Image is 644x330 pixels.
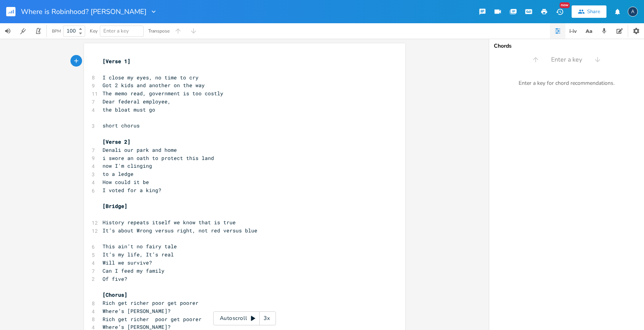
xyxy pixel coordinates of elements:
button: A [628,3,638,21]
div: 3x [260,311,274,325]
div: arvachiu [628,7,638,17]
div: Key [90,29,98,33]
span: Where is Robinhood? [PERSON_NAME] [21,8,147,15]
span: now I'm clinging [103,162,152,169]
span: [Bridge] [103,203,127,210]
span: I voted for a king? [103,187,161,194]
span: Got 2 kids and another on the way [103,82,205,89]
div: BPM [52,29,61,33]
span: Of five? [103,275,127,282]
span: to a ledge [103,170,134,177]
div: Autoscroll [213,311,276,325]
span: Where’s [PERSON_NAME]? [103,308,171,315]
span: It’s about Wrong versus right, not red versus blue [103,227,257,234]
div: New [560,2,570,8]
span: the bloat must go [103,106,155,113]
span: It’s my life, It’s real [103,251,174,258]
span: Dear federal employee, [103,98,171,105]
span: I close my eyes, no time to cry [103,74,199,81]
button: Share [572,5,606,18]
span: History repeats itself we know that is true [103,219,236,226]
span: Can I feed my family [103,267,164,274]
div: Share [587,8,600,15]
span: The memo read, government is too costly [103,90,223,97]
div: Chords [494,43,639,49]
span: Enter a key [103,27,129,34]
span: Rich get richer poor get poorer [103,299,199,306]
div: Enter a key for chord recommendations. [489,75,644,91]
span: Denali our park and home [103,146,177,153]
span: short chorus [103,122,140,129]
span: This ain’t no fairy tale [103,243,177,250]
span: [Chorus] [103,291,127,298]
span: i swore an oath to protect this land [103,155,214,162]
span: Rich get richer poor get poorer [103,316,202,323]
span: Will we survive? [103,259,152,266]
span: Enter a key [551,55,582,64]
span: [Verse 2] [103,138,130,145]
button: New [552,5,567,19]
span: [Verse 1] [103,58,130,65]
span: How could it be [103,179,149,186]
div: Transpose [148,29,170,33]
